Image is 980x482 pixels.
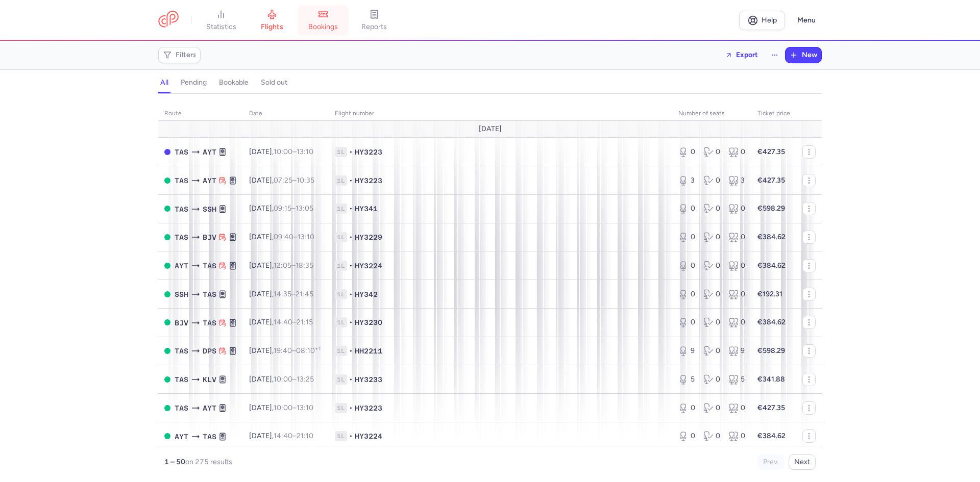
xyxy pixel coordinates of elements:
strong: €427.35 [757,176,785,185]
span: TAS [175,232,188,243]
span: SSH [203,204,216,215]
span: reports [361,22,387,32]
div: 0 [703,317,720,327]
span: • [349,431,353,441]
span: – [274,432,313,440]
sup: +1 [315,345,321,352]
time: 13:10 [298,233,314,241]
span: • [349,232,353,242]
div: 0 [678,232,695,242]
span: – [274,346,321,355]
div: 0 [703,147,720,157]
strong: €427.35 [757,147,785,156]
span: – [274,375,314,384]
strong: €384.62 [757,233,786,241]
strong: €384.62 [757,432,786,440]
a: flights [247,9,298,32]
time: 10:00 [274,147,292,156]
div: 0 [703,232,720,242]
span: HY3224 [355,261,382,271]
div: 0 [703,175,720,186]
time: 10:00 [274,403,292,412]
strong: €427.35 [757,403,785,412]
time: 13:25 [297,375,314,384]
span: New [802,51,817,59]
span: [DATE], [249,147,313,156]
h4: sold out [261,78,287,87]
span: – [274,261,313,270]
span: TAS [175,374,188,385]
time: 10:35 [297,176,314,185]
span: [DATE], [249,204,313,213]
span: [DATE], [249,318,313,326]
span: 1L [335,346,347,356]
strong: €598.29 [757,346,785,355]
th: date [243,106,329,121]
time: 08:10 [296,346,321,355]
time: 12:05 [274,261,291,270]
span: TAS [203,317,216,328]
button: Export [719,47,765,63]
span: [DATE], [249,375,314,384]
a: reports [349,9,400,32]
span: Export [736,51,758,59]
span: [DATE], [249,403,313,412]
span: – [274,147,313,156]
span: DPS [203,345,216,357]
div: 3 [728,175,745,186]
span: – [274,290,313,298]
strong: €192.31 [757,290,782,298]
span: AYT [203,402,216,414]
span: HY3229 [355,232,382,242]
span: TAS [203,289,216,300]
span: AYT [203,146,216,158]
time: 09:15 [274,204,291,213]
button: New [786,47,821,63]
span: HY342 [355,289,378,299]
div: 0 [678,204,695,214]
th: route [158,106,243,121]
span: statistics [206,22,236,32]
div: 0 [728,317,745,327]
span: [DATE], [249,261,313,270]
span: – [274,318,313,326]
span: BJV [175,317,188,328]
span: 1L [335,289,347,299]
h4: all [160,78,168,87]
span: SSH [175,289,188,300]
span: HY3230 [355,317,382,327]
div: 5 [678,374,695,385]
span: • [349,374,353,385]
div: 0 [728,232,745,242]
time: 13:10 [297,147,313,156]
time: 21:45 [296,290,313,298]
button: Prev. [757,454,785,470]
strong: €341.88 [757,375,785,384]
div: 0 [678,403,695,413]
div: 0 [703,374,720,385]
time: 13:05 [296,204,313,213]
span: • [349,289,353,299]
div: 0 [728,403,745,413]
div: 0 [703,289,720,299]
span: [DATE], [249,176,314,185]
div: 0 [703,204,720,214]
div: 0 [703,346,720,356]
span: KLV [203,374,216,385]
span: TAS [175,146,188,158]
span: TAS [203,431,216,442]
span: HY3223 [355,147,382,157]
time: 19:40 [274,346,292,355]
th: Flight number [329,106,672,121]
time: 13:10 [297,403,313,412]
strong: €598.29 [757,204,785,213]
time: 09:40 [274,233,293,241]
a: CitizenPlane red outlined logo [158,11,179,30]
span: • [349,175,353,186]
span: TAS [175,345,188,357]
a: Help [739,11,785,30]
span: [DATE] [479,125,502,133]
span: – [274,176,314,185]
span: [DATE], [249,290,313,298]
span: HY3224 [355,431,382,441]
